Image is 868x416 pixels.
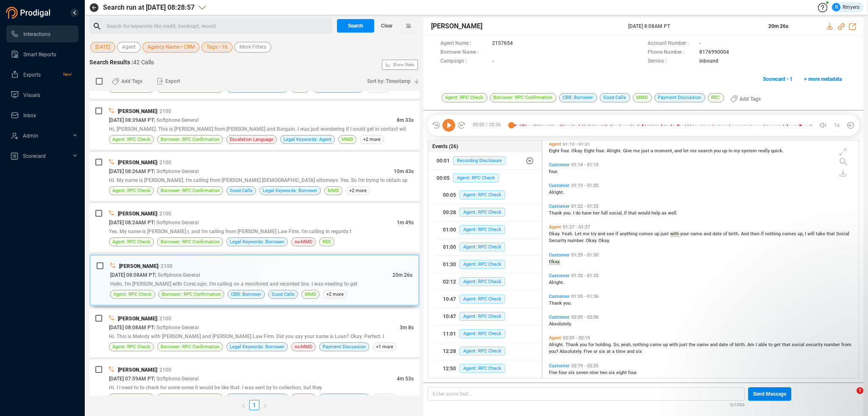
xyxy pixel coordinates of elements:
[231,290,262,298] span: CBR: Borrower
[323,238,331,246] span: REC
[109,229,351,234] span: Yes. My name is [PERSON_NAME] r, and I'm calling from [PERSON_NAME] Law Firm. I'm calling in rega...
[6,86,78,103] li: Visuals
[161,238,220,246] span: Borrower: RPC Confirmation
[857,387,863,394] span: 1
[596,148,606,154] span: four.
[549,190,564,195] span: Alright.
[90,42,115,52] button: [DATE]
[109,385,322,391] span: Hi. I I need to to check for some some it would be like that. I was sent by to collection, but they
[434,343,542,360] button: 12:28Agent: RPC Check
[23,113,36,118] span: Inbox
[580,342,588,347] span: you
[323,343,366,351] span: Payment Discussion
[443,258,456,271] div: 01:30
[565,342,580,347] span: Thank
[114,290,152,298] span: Agent: RPC Check
[697,342,710,347] span: name
[89,254,420,306] div: [PERSON_NAME]| 2100[DATE] 08:08AM PT| Softphone General20m 26sHello. I'm [PERSON_NAME] with CoreL...
[107,74,147,88] button: Add Tags
[157,160,171,165] span: | 2100
[342,135,353,143] span: MMD
[722,148,729,154] span: up
[561,148,571,154] span: four.
[440,57,488,66] span: Campaign :
[620,231,639,237] span: anything
[89,308,420,357] div: [PERSON_NAME]| 2100[DATE] 08:08AM PT| Softphone General3m 8sHi. This is Melody with [PERSON_NAME]...
[443,275,456,289] div: 02:12
[835,3,838,11] span: R
[295,238,312,246] span: no-MMD
[547,143,859,377] div: grid
[799,72,846,86] button: + more metadata
[443,188,456,202] div: 00:05
[400,325,414,331] span: 3m 8s
[154,220,199,226] span: | Softphone General
[95,42,110,52] span: [DATE]
[250,400,259,410] a: 1
[588,342,595,347] span: for
[600,370,609,375] span: two
[609,370,616,375] span: six
[576,370,590,375] span: seven
[729,148,734,154] span: in
[121,74,142,88] span: Add Tags
[807,231,816,237] span: will
[230,238,284,246] span: Legal Keywords: Borrower
[6,66,78,83] li: Exports
[651,210,662,216] span: help
[239,42,266,52] span: More Filters
[443,310,456,323] div: 10:47
[11,66,72,83] a: ExportsNew!
[549,321,572,327] span: Absolutely.
[805,231,807,237] span: I
[633,148,641,154] span: me
[397,117,414,123] span: 8m 33s
[683,148,690,154] span: let
[158,263,172,269] span: | 2100
[6,46,78,63] li: Smart Reports
[593,210,601,216] span: her
[668,210,678,216] span: well.
[648,39,695,48] span: Account Number :
[154,325,199,331] span: | Softphone General
[152,74,185,88] button: Export
[648,48,695,57] span: Phone Number :
[834,118,840,132] span: 1x
[440,48,488,57] span: Borrower Name :
[157,367,171,373] span: | 2100
[582,210,593,216] span: have
[690,231,704,237] span: name
[832,3,860,11] div: Rmyers
[699,48,729,57] span: 8176990004
[583,231,591,237] span: me
[584,148,596,154] span: Eight
[549,238,568,243] span: Security
[346,186,370,195] span: +2 more
[323,394,366,402] span: Payment Discussion
[117,42,141,52] button: Agent
[590,370,600,375] span: nine
[549,169,558,174] span: four.
[112,394,150,402] span: Agent: RPC Check
[118,108,157,114] span: [PERSON_NAME]
[23,31,50,37] span: Interactions
[758,72,797,86] button: Scorecard • 1
[624,210,628,216] span: if
[654,148,674,154] span: moment,
[337,19,374,33] button: Search
[234,42,271,52] button: More Filters
[434,256,542,273] button: 01:30Agent: RPC Check
[549,342,565,347] span: Alright.
[89,101,420,150] div: [PERSON_NAME]| 2100[DATE] 08:39AM PT| Softphone General8m 33sHi, [PERSON_NAME]. This is [PERSON_N...
[748,387,791,401] button: Send Message
[563,300,572,306] span: you.
[459,312,505,321] span: Agent: RPC Check
[562,231,575,237] span: Yeah.
[575,231,583,237] span: Let
[428,152,542,169] button: 00:01Recording Disclosure
[393,14,414,116] span: Show Stats
[11,46,72,63] a: Smart Reports
[571,148,584,154] span: Okay.
[161,135,220,143] span: Borrower: RPC Confirmation
[549,370,559,375] span: Five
